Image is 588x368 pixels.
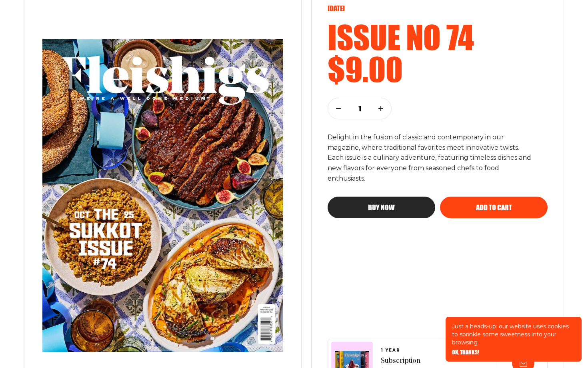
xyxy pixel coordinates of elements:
[452,322,575,346] p: Just a heads-up: our website uses cookies to sprinkle some sweetness into your browsing.
[328,197,435,218] button: Buy now
[368,204,395,211] span: Buy now
[381,348,420,353] span: 1 YEAR
[328,132,534,184] p: Delight in the fusion of classic and contemporary in our magazine, where traditional favorites me...
[476,204,512,211] span: Add to cart
[328,53,548,85] h2: $9.00
[440,197,548,218] button: Add to cart
[354,104,365,113] p: 1
[26,23,299,368] img: Issue number 74
[328,21,548,53] h2: Issue no 74
[328,4,548,13] p: [DATE]
[452,350,479,355] button: OK, THANKS!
